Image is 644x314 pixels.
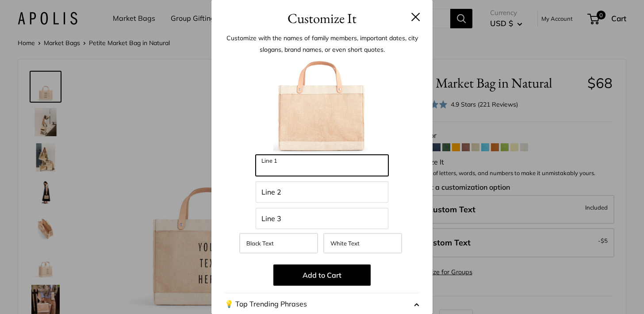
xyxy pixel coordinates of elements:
p: Customize with the names of family members, important dates, city slogans, brand names, or even s... [225,32,419,55]
span: Black Text [246,240,274,247]
label: White Text [323,233,402,253]
span: White Text [330,240,360,247]
img: petitemarketbagweb.001.jpeg [273,57,371,155]
h3: Customize It [225,8,419,29]
label: Black Text [239,233,318,253]
button: Add to Cart [273,264,371,286]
